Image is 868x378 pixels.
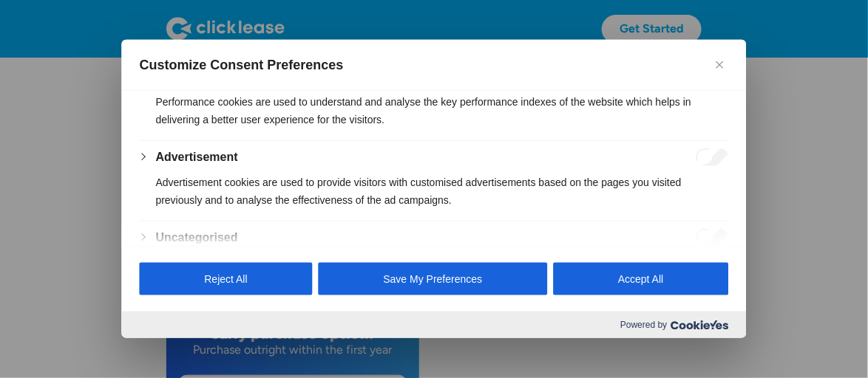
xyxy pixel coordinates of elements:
input: Enable Advertisement [696,148,729,166]
button: Close [711,56,729,74]
button: Save My Preferences [319,263,548,295]
button: Reject All [140,263,313,295]
img: Cookieyes logo [671,320,729,330]
button: Advertisement [156,148,238,166]
div: Customize Consent Preferences [122,40,747,338]
img: Close [716,61,724,69]
p: Performance cookies are used to understand and analyse the key performance indexes of the website... [156,93,729,128]
div: Powered by [122,312,747,338]
span: Customize Consent Preferences [140,56,344,74]
p: Advertisement cookies are used to provide visitors with customised advertisements based on the pa... [156,173,729,209]
button: Accept All [553,263,728,295]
